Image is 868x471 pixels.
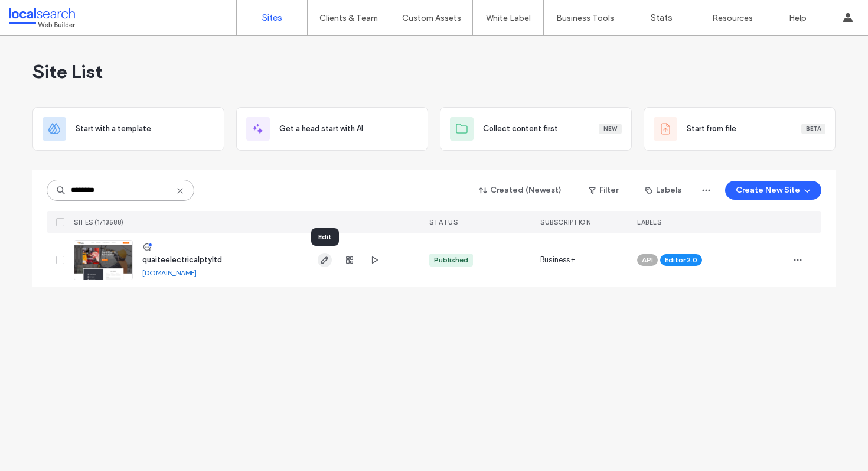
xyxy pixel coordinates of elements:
[687,123,736,135] span: Start from file
[236,107,428,151] div: Get a head start with AI
[486,13,531,23] label: White Label
[434,255,468,265] div: Published
[319,13,378,23] label: Clients & Team
[665,255,697,265] span: Editor 2.0
[483,123,558,135] span: Collect content first
[311,228,339,246] div: Edit
[429,218,458,226] span: STATUS
[712,13,753,23] label: Resources
[801,124,825,134] div: Beta
[556,13,614,23] label: Business Tools
[789,13,807,23] label: Help
[440,107,632,151] div: Collect content firstNew
[540,254,575,266] span: Business+
[279,123,363,135] span: Get a head start with AI
[635,181,692,200] button: Labels
[76,123,151,135] span: Start with a template
[637,218,661,226] span: LABELS
[599,124,622,134] div: New
[651,12,673,23] label: Stats
[142,255,222,264] a: quaiteelectricalptyltd
[469,181,572,200] button: Created (Newest)
[577,181,630,200] button: Filter
[27,8,51,19] span: Help
[74,218,124,226] span: SITES (1/13588)
[644,107,836,151] div: Start from fileBeta
[32,107,224,151] div: Start with a template
[725,181,821,200] button: Create New Site
[142,268,197,277] a: [DOMAIN_NAME]
[262,12,282,23] label: Sites
[642,255,653,265] span: API
[540,218,590,226] span: SUBSCRIPTION
[32,60,103,83] span: Site List
[402,13,461,23] label: Custom Assets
